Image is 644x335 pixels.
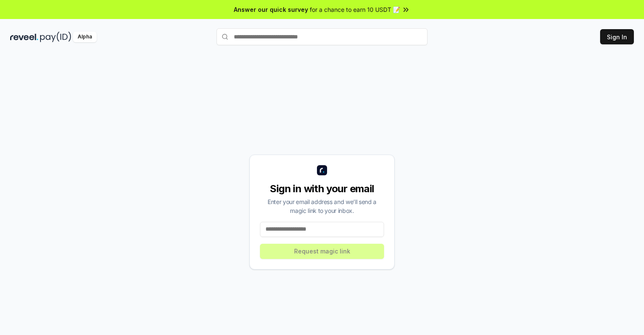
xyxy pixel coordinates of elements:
[10,32,38,42] img: reveel_dark
[260,182,384,196] div: Sign in with your email
[40,32,71,42] img: pay_id
[234,5,308,14] span: Answer our quick survey
[73,32,97,42] div: Alpha
[600,29,634,44] button: Sign In
[317,165,327,175] img: logo_small
[260,197,384,215] div: Enter your email address and we’ll send a magic link to your inbox.
[310,5,400,14] span: for a chance to earn 10 USDT 📝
